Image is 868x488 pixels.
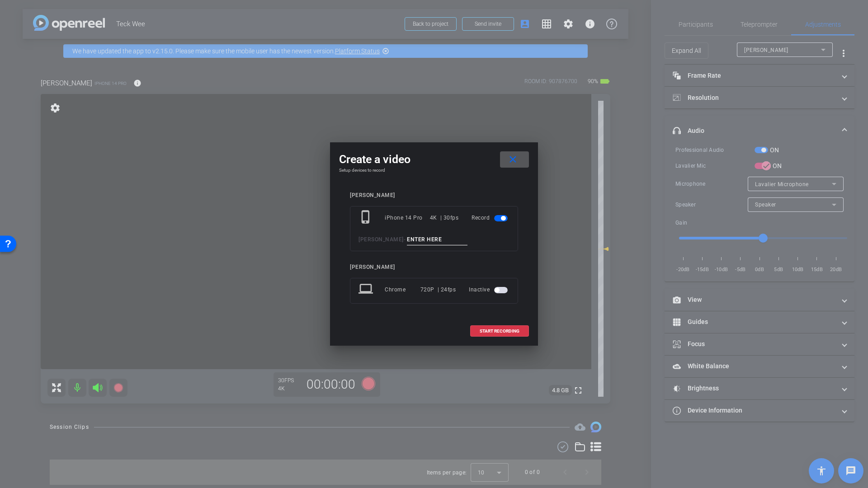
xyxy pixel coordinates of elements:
span: - [404,236,406,243]
div: iPhone 14 Pro [385,210,430,226]
h4: Setup devices to record [339,168,529,173]
button: START RECORDING [470,325,529,337]
mat-icon: laptop [359,282,375,298]
mat-icon: phone_iphone [359,210,375,226]
mat-icon: close [507,154,519,165]
span: START RECORDING [480,329,519,333]
div: [PERSON_NAME] [350,264,518,271]
div: Inactive [469,282,509,298]
span: [PERSON_NAME] [359,236,404,243]
div: Create a video [339,151,529,168]
div: [PERSON_NAME] [350,192,518,199]
div: 4K | 30fps [430,210,459,226]
input: ENTER HERE [407,234,467,245]
div: 720P | 24fps [420,282,456,298]
div: Chrome [385,282,420,298]
div: Record [472,210,509,226]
